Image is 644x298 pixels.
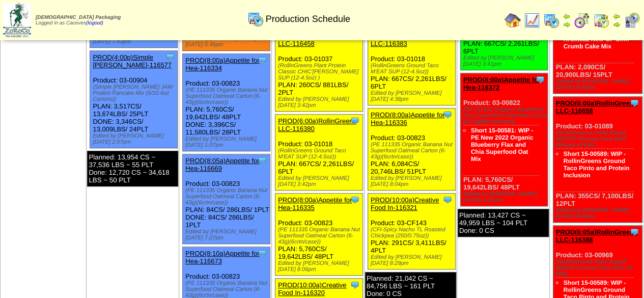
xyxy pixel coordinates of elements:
[93,133,177,145] div: Edited by [PERSON_NAME] [DATE] 2:57pm
[278,196,352,211] a: PROD(8:00a)Appetite for Hea-116335
[247,11,264,27] img: calendarprod.gif
[350,116,360,126] img: Tooltip
[535,74,545,85] img: Tooltip
[185,57,259,72] a: PROD(8:00a)Appetite for Hea-116334
[629,98,639,108] img: Tooltip
[442,195,453,205] img: Tooltip
[278,260,362,273] div: Edited by [PERSON_NAME] [DATE] 8:06pm
[524,12,540,29] img: line_graph.gif
[278,148,362,160] div: (RollinGreens Ground Taco M'EAT SUP (12-4.5oz))
[275,115,363,191] div: Product: 03-01018 PLAN: 667CS / 2,261LBS / 6PLT
[87,151,178,186] div: Planned: 13,954 CS ~ 37,536 LBS ~ 55 PLT Done: 12,720 CS ~ 34,618 LBS ~ 50 PLT
[463,106,548,125] div: (PE 111331 Organic Blueberry Flax Superfood Oatmeal Carton (6-43g)(6crtn/case))
[463,191,548,203] div: Edited by [PERSON_NAME] [DATE] 3:21pm
[556,78,642,91] div: Edited by [PERSON_NAME] [DATE] 5:40pm
[275,30,363,112] div: Product: 03-01037 PLAN: 260CS / 881LBS / 2PLT
[371,196,439,211] a: PROD(10:00a)Creative Food In-116321
[371,254,455,266] div: Edited by [PERSON_NAME] [DATE] 8:29pm
[36,15,121,20] span: [DEMOGRAPHIC_DATA] Packaging
[257,155,267,166] img: Tooltip
[471,127,534,162] a: Short 15-00581: WIP - PE New 2022 Organic Blueberry Flax and Chia Superfood Oat Mix
[371,175,455,187] div: Edited by [PERSON_NAME] [DATE] 8:04pm
[505,12,521,29] img: home.gif
[612,20,621,29] img: arrowright.gif
[556,207,642,220] div: Edited by [PERSON_NAME] [DATE] 4:00pm
[368,109,455,191] div: Product: 03-00823 PLAN: 6,084CS / 20,746LBS / 51PLT
[368,30,455,105] div: Product: 03-01018 PLAN: 667CS / 2,261LBS / 6PLT
[185,136,270,148] div: Edited by [PERSON_NAME] [DATE] 1:07pm
[543,12,559,29] img: calendarprod.gif
[371,142,455,160] div: (PE 111335 Organic Banana Nut Superfood Oatmeal Carton (6-43g)(6crtn/case))
[556,99,637,115] a: PROD(6:00a)RollinGreens LLC-116658
[185,187,270,206] div: (PE 111335 Organic Banana Nut Superfood Oatmeal Carton (6-43g)(6crtn/case))
[36,15,121,26] span: Logged in as Caceves
[275,194,363,276] div: Product: 03-00823 PLAN: 5,760CS / 19,642LBS / 48PLT
[185,87,270,105] div: (PE 111335 Organic Banana Nut Superfood Oatmeal Carton (6-43g)(6crtn/case))
[93,84,177,102] div: (Simple [PERSON_NAME] JAW Protein Pancake Mix (6/10.4oz Cartons))
[574,12,590,29] img: calendarblend.gif
[257,55,267,65] img: Tooltip
[183,154,270,244] div: Product: 03-00823 PLAN: 84CS / 286LBS / 1PLT DONE: 84CS / 286LBS / 1PLT
[368,194,455,269] div: Product: 03-CF143 PLAN: 291CS / 3,411LBS / 4PLT
[350,280,360,290] img: Tooltip
[266,14,350,24] span: Production Schedule
[371,227,455,239] div: (CFI-Spicy Nacho TL Roasted Chickpea (250/0.75oz))
[185,157,259,172] a: PROD(8:05a)Appetite for Hea-116669
[3,3,31,37] img: zoroco-logo-small.webp
[460,73,548,206] div: Product: 03-00822 PLAN: 5,760CS / 19,642LBS / 48PLT
[371,63,455,75] div: (RollinGreens Ground Taco M'EAT SUP (12-4.5oz))
[185,229,270,241] div: Edited by [PERSON_NAME] [DATE] 7:27pm
[371,90,455,102] div: Edited by [PERSON_NAME] [DATE] 4:38pm
[563,20,571,29] img: arrowright.gif
[629,227,639,237] img: Tooltip
[183,54,270,151] div: Product: 03-00823 PLAN: 5,760CS / 19,642LBS / 48PLT DONE: 3,396CS / 11,580LBS / 28PLT
[165,52,175,62] img: Tooltip
[257,248,267,258] img: Tooltip
[86,20,103,26] a: (logout)
[556,259,642,277] div: (RollinGreens Plant Based MEEAT Ground Taco BAG (4-5lb))
[556,130,642,148] div: (RollinGreens Plant Based ME’EAT Ground Taco BAG Military (4-5lb) )
[278,117,356,132] a: PROD(6:00a)RollinGreens LLC-116380
[278,281,346,296] a: PROD(10:00a)Creative Food In-116320
[553,97,642,223] div: Product: 03-01089 PLAN: 355CS / 7,100LBS / 12PLT
[90,51,178,148] div: Product: 03-00904 PLAN: 3,517CS / 13,674LBS / 25PLT DONE: 3,346CS / 13,009LBS / 24PLT
[556,228,637,243] a: PROD(6:05a)RollinGreens LLC-116388
[442,110,453,120] img: Tooltip
[278,227,362,245] div: (PE 111335 Organic Banana Nut Superfood Oatmeal Carton (6-43g)(6crtn/case))
[564,150,630,179] a: Short 15-00589: WIP - RollinGreens Ground Taco Pinto and Protein Inclusion
[463,55,548,67] div: Edited by [PERSON_NAME] [DATE] 3:41pm
[458,209,549,237] div: Planned: 13,427 CS ~ 49,959 LBS ~ 104 PLT Done: 0 CS
[93,53,172,69] a: PROD(4:00p)Simple [PERSON_NAME]-116577
[278,175,362,187] div: Edited by [PERSON_NAME] [DATE] 3:42pm
[278,96,362,109] div: Edited by [PERSON_NAME] [DATE] 3:42pm
[593,12,609,29] img: calendarinout.gif
[371,111,444,126] a: PROD(8:00a)Appetite for Hea-116336
[278,63,362,81] div: (RollinGreens Plant Protein Classic CHIC'[PERSON_NAME] SUP (12-4.5oz) )
[624,12,640,29] img: calendarcustomer.gif
[350,195,360,205] img: Tooltip
[463,76,541,91] a: PROD(8:00a)Appetite for Hea-116372
[612,12,621,20] img: arrowleft.gif
[563,12,571,20] img: arrowleft.gif
[185,250,259,265] a: PROD(8:10a)Appetite for Hea-116673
